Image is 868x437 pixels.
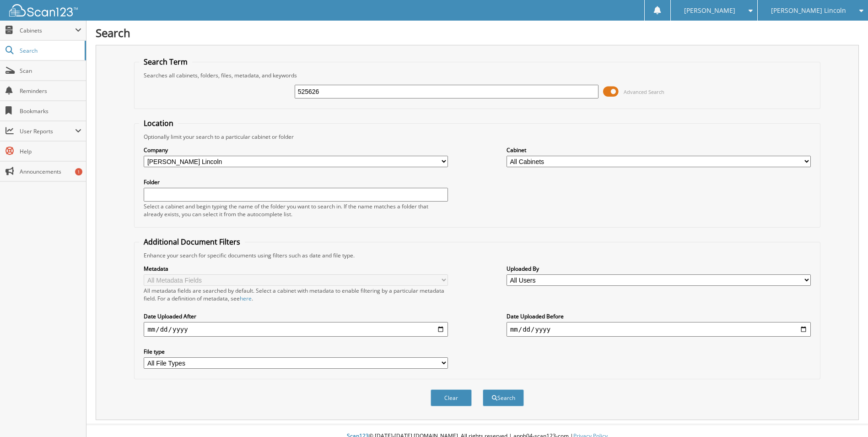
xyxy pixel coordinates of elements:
[144,312,448,320] label: Date Uploaded After
[144,287,448,302] div: All metadata fields are searched by default. Select a cabinet with metadata to enable filtering b...
[144,322,448,337] input: start
[20,27,75,34] span: Cabinets
[507,146,811,154] label: Cabinet
[240,295,252,302] a: here
[507,312,811,320] label: Date Uploaded Before
[20,47,80,55] span: Search
[684,8,735,13] span: [PERSON_NAME]
[20,107,81,115] span: Bookmarks
[20,87,81,95] span: Reminders
[96,25,859,40] h1: Search
[20,168,81,175] span: Announcements
[144,202,448,218] div: Select a cabinet and begin typing the name of the folder you want to search in. If the name match...
[139,251,815,259] div: Enhance your search for specific documents using filters such as date and file type.
[20,127,75,135] span: User Reports
[144,178,448,186] label: Folder
[75,168,82,175] div: 1
[624,88,664,95] span: Advanced Search
[771,8,846,13] span: [PERSON_NAME] Lincoln
[139,57,192,67] legend: Search Term
[431,389,472,406] button: Clear
[144,348,448,355] label: File type
[139,237,245,247] legend: Additional Document Filters
[139,71,815,79] div: Searches all cabinets, folders, files, metadata, and keywords
[20,147,81,155] span: Help
[507,322,811,337] input: end
[144,265,448,273] label: Metadata
[139,118,178,128] legend: Location
[139,133,815,141] div: Optionally limit your search to a particular cabinet or folder
[20,67,81,75] span: Scan
[9,4,78,16] img: scan123-logo-white.svg
[483,389,524,406] button: Search
[144,146,448,154] label: Company
[507,265,811,273] label: Uploaded By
